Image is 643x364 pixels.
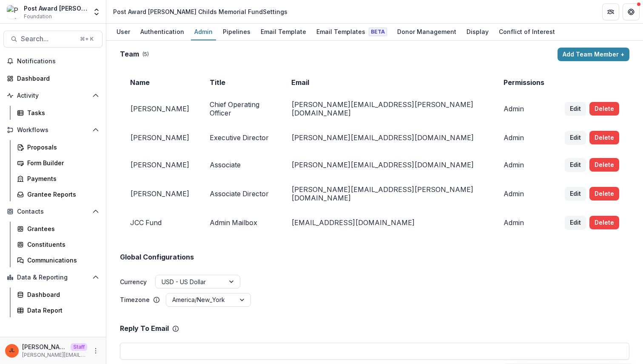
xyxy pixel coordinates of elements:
[120,324,169,333] p: Reply To Email
[281,151,493,178] td: [PERSON_NAME][EMAIL_ADDRESS][DOMAIN_NAME]
[313,25,390,38] div: Email Templates
[257,24,310,40] a: Email Template
[493,71,555,93] td: Permissions
[394,24,460,40] a: Donor Management
[199,209,281,236] td: Admin Mailbox
[14,106,102,120] a: Tasks
[191,25,216,38] div: Admin
[589,187,619,200] button: Delete
[589,131,619,144] button: Delete
[27,143,96,152] div: Proposals
[14,303,102,317] a: Data Report
[199,93,281,124] td: Chief Operating Officer
[137,25,188,38] div: Authentication
[27,256,96,265] div: Communications
[565,158,586,172] button: Edit
[199,71,281,93] td: Title
[14,288,102,302] a: Dashboard
[199,151,281,178] td: Associate
[27,224,96,233] div: Grantees
[9,348,15,353] div: Jeanne Locker
[565,187,586,200] button: Edit
[113,24,134,40] a: User
[14,156,102,170] a: Form Builder
[199,124,281,151] td: Executive Director
[71,343,87,351] p: Staff
[21,35,75,43] span: Search...
[281,209,493,236] td: [EMAIL_ADDRESS][DOMAIN_NAME]
[91,3,102,20] button: Open entity switcher
[257,25,310,38] div: Email Template
[27,306,96,315] div: Data Report
[120,277,147,286] label: Currency
[3,54,102,68] button: Notifications
[17,274,89,281] span: Data & Reporting
[22,342,67,351] p: [PERSON_NAME]
[558,48,629,61] button: Add Team Member +
[394,25,460,38] div: Donor Management
[7,5,20,19] img: Post Award Jane Coffin Childs Memorial Fund
[565,216,586,229] button: Edit
[120,93,199,124] td: [PERSON_NAME]
[281,71,493,93] td: Email
[199,178,281,209] td: Associate Director
[3,31,102,48] button: Search...
[463,24,492,40] a: Display
[219,24,254,40] a: Pipelines
[495,25,558,38] div: Conflict of Interest
[602,3,619,20] button: Partners
[3,271,102,284] button: Open Data & Reporting
[281,124,493,151] td: [PERSON_NAME][EMAIL_ADDRESS][DOMAIN_NAME]
[27,290,96,299] div: Dashboard
[120,178,199,209] td: [PERSON_NAME]
[137,24,188,40] a: Authentication
[493,124,555,151] td: Admin
[120,124,199,151] td: [PERSON_NAME]
[3,89,102,102] button: Open Activity
[120,151,199,178] td: [PERSON_NAME]
[3,205,102,218] button: Open Contacts
[24,4,87,13] div: Post Award [PERSON_NAME] Childs Memorial Fund
[14,237,102,251] a: Constituents
[463,25,492,38] div: Display
[589,102,619,116] button: Delete
[14,187,102,201] a: Grantee Reports
[493,151,555,178] td: Admin
[493,93,555,124] td: Admin
[493,209,555,236] td: Admin
[78,34,95,44] div: ⌘ + K
[3,123,102,137] button: Open Workflows
[14,253,102,267] a: Communications
[120,253,194,261] h2: Global Configurations
[113,25,134,38] div: User
[219,25,254,38] div: Pipelines
[24,13,52,20] span: Foundation
[17,208,89,215] span: Contacts
[113,7,287,16] div: Post Award [PERSON_NAME] Childs Memorial Fund Settings
[565,131,586,144] button: Edit
[369,28,387,36] span: Beta
[27,240,96,249] div: Constituents
[120,50,139,58] h2: Team
[91,346,101,356] button: More
[281,178,493,209] td: [PERSON_NAME][EMAIL_ADDRESS][PERSON_NAME][DOMAIN_NAME]
[17,58,99,65] span: Notifications
[589,216,619,229] button: Delete
[120,209,199,236] td: JCC Fund
[27,174,96,183] div: Payments
[191,24,216,40] a: Admin
[493,178,555,209] td: Admin
[120,295,150,304] p: Timezone
[17,127,89,134] span: Workflows
[120,71,199,93] td: Name
[14,172,102,186] a: Payments
[17,74,96,83] div: Dashboard
[14,222,102,236] a: Grantees
[17,92,89,99] span: Activity
[27,158,96,167] div: Form Builder
[27,190,96,199] div: Grantee Reports
[22,351,87,359] p: [PERSON_NAME][EMAIL_ADDRESS][DOMAIN_NAME]
[27,108,96,117] div: Tasks
[14,140,102,154] a: Proposals
[3,71,102,85] a: Dashboard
